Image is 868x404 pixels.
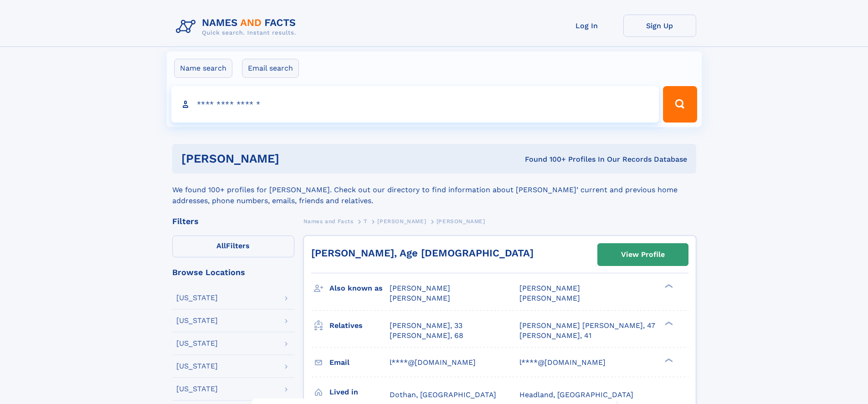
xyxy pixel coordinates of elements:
div: [US_STATE] [176,385,218,393]
div: ❯ [663,283,673,289]
img: Logo Names and Facts [172,15,303,39]
h3: Email [329,355,390,370]
a: View Profile [598,244,688,266]
h3: Relatives [329,318,390,333]
div: Found 100+ Profiles In Our Records Database [402,154,687,164]
span: Headland, [GEOGRAPHIC_DATA] [519,390,633,399]
h3: Also known as [329,281,390,296]
label: Filters [172,235,294,257]
a: T [364,215,367,227]
a: [PERSON_NAME] [377,215,426,227]
a: [PERSON_NAME], 68 [390,331,463,341]
a: [PERSON_NAME], Age [DEMOGRAPHIC_DATA] [311,247,534,259]
div: [US_STATE] [176,363,218,370]
span: [PERSON_NAME] [377,218,426,225]
a: Log In [550,15,623,37]
span: T [364,218,367,225]
a: [PERSON_NAME], 33 [390,321,462,331]
input: search input [171,86,659,123]
div: [US_STATE] [176,317,218,324]
div: ❯ [663,357,673,363]
h1: [PERSON_NAME] [181,153,402,164]
span: [PERSON_NAME] [519,284,580,292]
span: Dothan, [GEOGRAPHIC_DATA] [390,390,496,399]
div: [US_STATE] [176,294,218,302]
a: [PERSON_NAME] [PERSON_NAME], 47 [519,321,655,331]
div: We found 100+ profiles for [PERSON_NAME]. Check out our directory to find information about [PERS... [172,174,696,206]
span: [PERSON_NAME] [390,284,450,292]
a: [PERSON_NAME], 41 [519,331,591,341]
div: View Profile [621,244,665,265]
span: [PERSON_NAME] [390,294,450,302]
span: [PERSON_NAME] [519,294,580,302]
div: Browse Locations [172,268,294,276]
label: Name search [174,59,232,78]
button: Search Button [663,86,697,123]
label: Email search [242,59,299,78]
div: [US_STATE] [176,340,218,347]
span: [PERSON_NAME] [437,218,485,225]
span: All [216,241,226,250]
div: Filters [172,217,294,225]
a: Sign Up [623,15,696,37]
a: Names and Facts [303,215,354,227]
h3: Lived in [329,384,390,400]
div: ❯ [663,320,673,326]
